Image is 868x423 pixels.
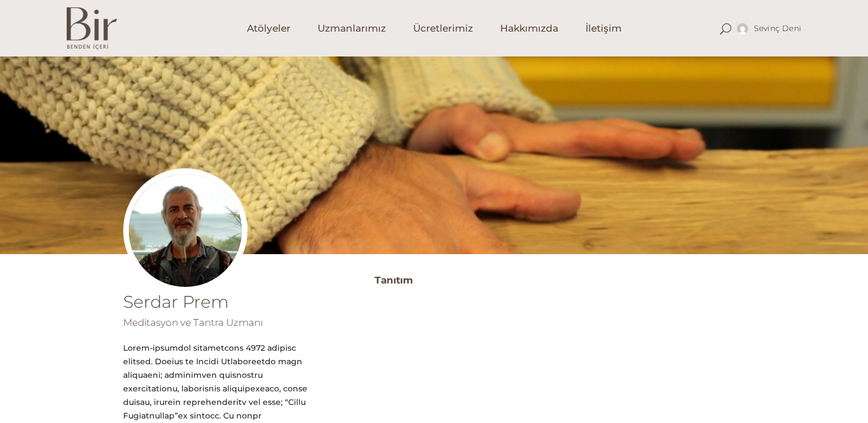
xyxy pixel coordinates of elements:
[375,271,745,289] h3: Tanıtım
[500,22,558,35] span: Hakkımızda
[123,168,248,293] img: Serdar_Prem_001_copy-300x300.jpg
[247,22,290,35] span: Atölyeler
[413,22,473,35] span: Ücretlerimiz
[754,23,801,33] span: Sevinç Deni
[123,294,313,311] h1: Serdar Prem
[123,317,263,328] span: Meditasyon ve Tantra Uzmanı
[318,22,386,35] span: Uzmanlarımız
[585,22,622,35] span: İletişim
